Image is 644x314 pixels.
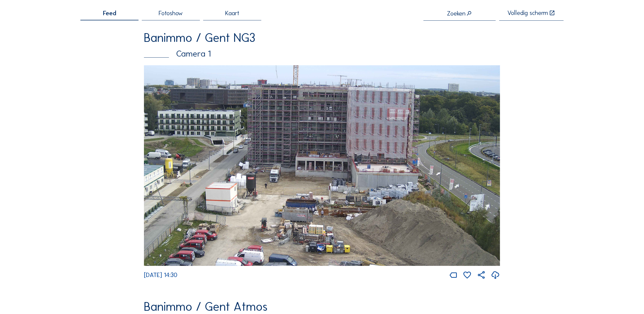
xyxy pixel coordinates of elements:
[144,271,177,279] span: [DATE] 14:30
[103,10,116,17] span: Feed
[144,65,500,266] img: Image
[144,49,500,58] div: Camera 1
[144,300,500,313] div: Banimmo / Gent Atmos
[144,32,500,44] div: Banimmo / Gent NG3
[159,10,183,17] span: Fotoshow
[225,10,239,17] span: Kaart
[507,10,548,17] div: Volledig scherm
